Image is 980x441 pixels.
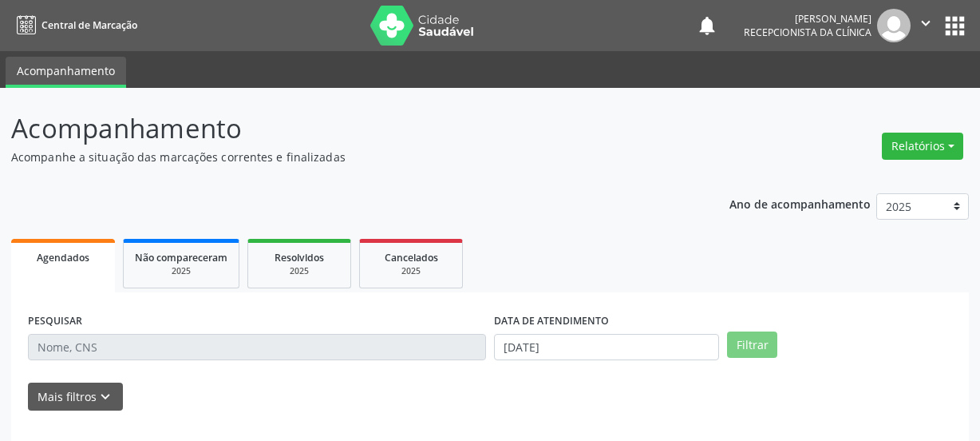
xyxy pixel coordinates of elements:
div: 2025 [259,265,339,277]
span: Agendados [37,251,89,264]
span: Cancelados [385,251,438,264]
input: Nome, CNS [28,334,486,361]
p: Acompanhe a situação das marcações correntes e finalizadas [11,149,682,165]
button: Filtrar [727,332,777,359]
span: Resolvidos [275,251,324,264]
label: DATA DE ATENDIMENTO [494,309,609,334]
span: Não compareceram [135,251,227,264]
button: Mais filtroskeyboard_arrow_down [28,383,123,411]
span: Recepcionista da clínica [744,26,871,39]
div: 2025 [135,265,227,277]
button: apps [941,12,969,40]
img: img [877,9,911,42]
i:  [917,14,935,32]
div: [PERSON_NAME] [744,12,871,26]
p: Acompanhamento [11,109,682,149]
button: Relatórios [882,133,963,160]
label: PESQUISAR [28,309,82,334]
input: Selecione um intervalo [494,334,719,361]
p: Ano de acompanhamento [729,193,871,213]
a: Acompanhamento [6,57,126,88]
div: 2025 [371,265,451,277]
button: notifications [696,14,718,37]
i: keyboard_arrow_down [97,388,114,406]
span: Central de Marcação [41,18,137,32]
a: Central de Marcação [11,12,137,38]
button:  [911,9,941,42]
